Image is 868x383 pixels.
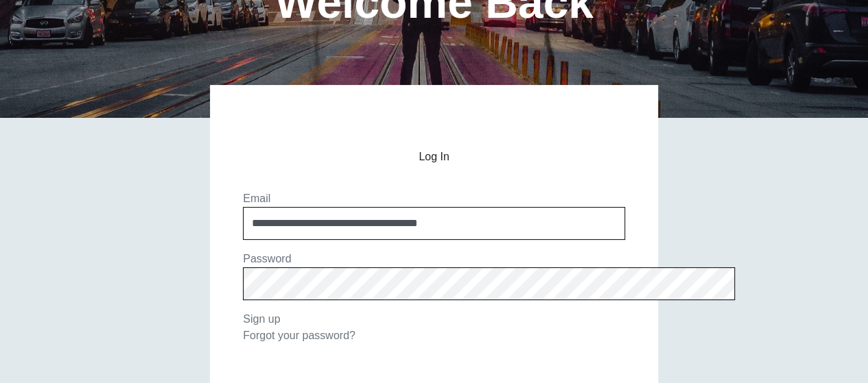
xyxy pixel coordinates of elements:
label: Email [243,193,270,204]
h2: Log In [243,151,625,163]
a: Forgot your password? [243,330,355,341]
label: Password [243,253,291,264]
a: Sign up [243,313,280,325]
